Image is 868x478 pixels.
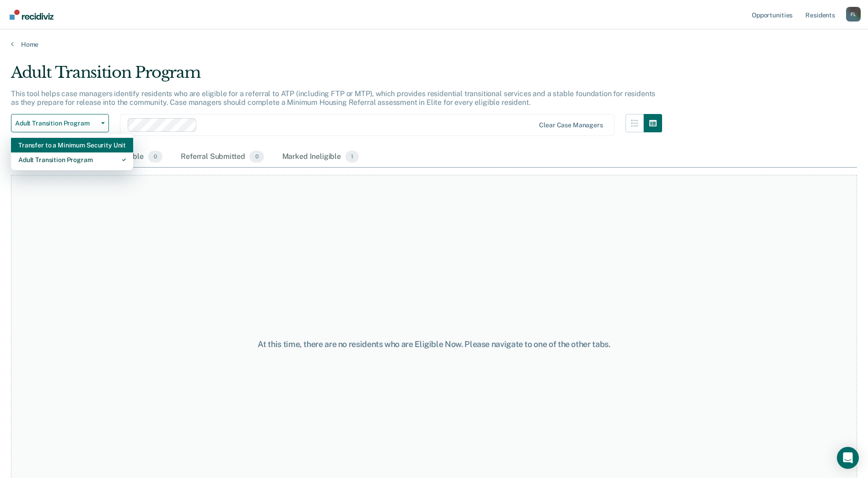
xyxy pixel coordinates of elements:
div: Clear case managers [539,121,603,129]
span: Adult Transition Program [15,119,97,127]
div: At this time, there are no residents who are Eligible Now. Please navigate to one of the other tabs. [223,339,646,349]
button: Adult Transition Program [11,114,109,132]
div: Marked Ineligible1 [280,147,361,167]
img: Recidiviz [10,10,54,20]
div: Adult Transition Program [18,152,126,167]
span: 0 [249,151,264,163]
p: This tool helps case managers identify residents who are eligible for a referral to ATP (includin... [11,89,655,107]
div: F L [846,7,861,22]
div: Transfer to a Minimum Security Unit [18,138,126,152]
div: Referral Submitted0 [179,147,265,167]
a: Home [11,40,857,49]
span: 1 [345,151,359,163]
div: Adult Transition Program [11,63,662,89]
div: Open Intercom Messenger [837,447,859,469]
span: 0 [148,151,162,163]
button: Profile dropdown button [846,7,861,22]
